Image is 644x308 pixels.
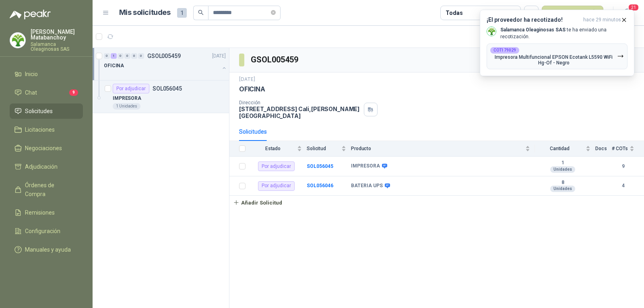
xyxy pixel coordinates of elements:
span: Negociaciones [25,144,62,153]
p: [DATE] [212,52,226,60]
th: Docs [595,141,612,157]
p: te ha enviado una recotización. [500,27,627,40]
span: Producto [351,146,524,151]
span: Configuración [25,227,60,236]
b: 1 [535,160,590,166]
h1: Mis solicitudes [119,7,171,19]
p: GSOL005459 [147,53,181,59]
button: Nueva solicitud [542,6,603,20]
a: Configuración [10,223,83,239]
span: close-circle [271,10,276,15]
span: close-circle [271,9,276,17]
p: [PERSON_NAME] Matabanchoy [31,29,83,40]
a: Solicitudes [10,103,83,119]
span: Estado [250,146,295,151]
a: Órdenes de Compra [10,178,83,202]
div: 0 [124,53,130,59]
div: Por adjudicar [258,161,295,171]
p: [DATE] [239,76,255,83]
h3: GSOL005459 [251,54,299,66]
button: 21 [620,6,634,20]
a: 0 1 0 0 0 0 GSOL005459[DATE] OFICINA [104,51,227,77]
a: Por adjudicarSOL056045IMPRESORA1 Unidades [93,81,229,113]
span: Inicio [25,70,38,79]
a: SOL056046 [307,183,333,188]
div: 0 [131,53,137,59]
div: 0 [104,53,110,59]
span: Órdenes de Compra [25,181,75,198]
div: Por adjudicar [113,84,149,93]
th: # COTs [612,141,644,157]
th: Cantidad [535,141,595,157]
span: # COTs [612,146,628,151]
b: IMPRESORA [351,163,380,170]
b: COT179029 [493,48,516,52]
span: Licitaciones [25,125,55,134]
div: Por adjudicar [258,181,295,191]
img: Logo peakr [10,10,51,19]
a: Negociaciones [10,141,83,156]
img: Company Logo [10,33,25,48]
th: Producto [351,141,535,157]
a: Añadir Solicitud [229,196,644,209]
p: Dirección [239,100,361,105]
span: search [198,10,204,15]
p: SOL056045 [153,86,182,91]
a: SOL056045 [307,163,333,169]
div: 1 [111,53,117,59]
a: Remisiones [10,205,83,220]
span: Solicitudes [25,107,53,116]
span: 1 [177,8,187,18]
div: Solicitudes [239,127,267,136]
div: Unidades [550,166,575,173]
a: Licitaciones [10,122,83,137]
span: Cantidad [535,146,584,151]
button: COT179029Impresora Multifuncional EPSON Ecotank L5590 WiFi Hg-Of - Negro [487,43,627,69]
th: Estado [250,141,307,157]
img: Company Logo [487,27,496,36]
p: IMPRESORA [113,95,141,102]
button: ¡El proveedor ha recotizado!hace 29 minutos Company LogoSalamanca Oleaginosas SAS te ha enviado u... [480,10,634,76]
a: Inicio [10,66,83,82]
span: 9 [69,89,78,96]
div: Todas [446,8,462,17]
b: 9 [612,163,634,170]
b: 8 [535,180,590,186]
div: Unidades [550,186,575,192]
h3: ¡El proveedor ha recotizado! [487,17,580,23]
b: BATERIA UPS [351,183,383,189]
a: Adjudicación [10,159,83,174]
span: Chat [25,88,37,97]
p: OFICINA [104,62,124,70]
span: hace 29 minutos [583,17,621,23]
p: OFICINA [239,85,265,93]
a: Chat9 [10,85,83,100]
button: Añadir Solicitud [229,196,286,209]
span: Remisiones [25,208,55,217]
div: 0 [118,53,124,59]
b: Salamanca Oleaginosas SAS [500,27,566,33]
p: Impresora Multifuncional EPSON Ecotank L5590 WiFi Hg-Of - Negro [490,54,617,66]
th: Solicitud [307,141,351,157]
p: Salamanca Oleaginosas SAS [31,42,83,52]
div: 0 [138,53,144,59]
span: Adjudicación [25,162,58,171]
div: 1 Unidades [113,103,140,110]
b: 4 [612,182,634,190]
p: [STREET_ADDRESS] Cali , [PERSON_NAME][GEOGRAPHIC_DATA] [239,105,361,119]
a: Manuales y ayuda [10,242,83,257]
span: 21 [628,4,639,11]
span: Solicitud [307,146,340,151]
span: Manuales y ayuda [25,245,71,254]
